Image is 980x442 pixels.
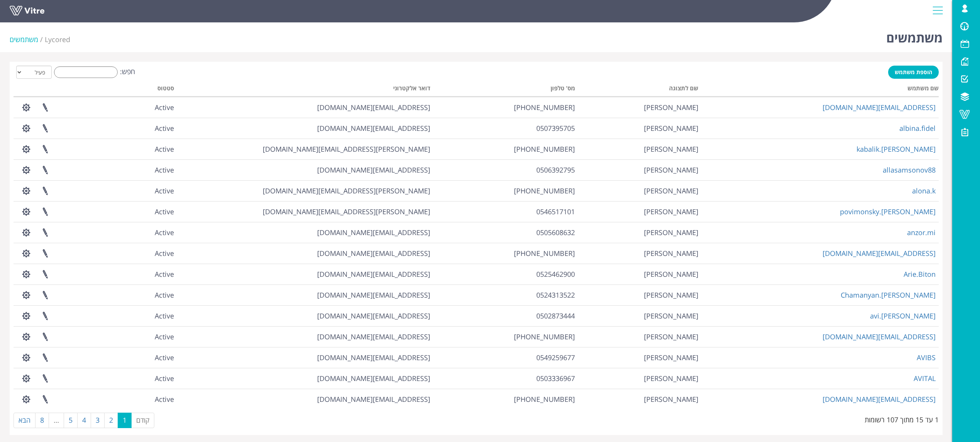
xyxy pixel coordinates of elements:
td: [EMAIL_ADDRESS][DOMAIN_NAME] [177,389,433,410]
td: Active [118,139,177,159]
td: [PERSON_NAME] [578,201,701,222]
td: [EMAIL_ADDRESS][DOMAIN_NAME] [177,326,433,347]
td: Active [118,118,177,139]
a: [PERSON_NAME].povimonsky [840,207,936,216]
td: [PERSON_NAME] [578,243,701,264]
td: 0546517101 [433,201,578,222]
td: [EMAIL_ADDRESS][DOMAIN_NAME] [177,118,433,139]
a: anzor.mi [907,228,936,237]
a: 4 [77,413,91,428]
a: [EMAIL_ADDRESS][DOMAIN_NAME] [823,103,936,112]
a: alona.k [912,186,936,195]
td: [PERSON_NAME] [578,222,701,243]
td: [PERSON_NAME][EMAIL_ADDRESS][DOMAIN_NAME] [177,180,433,201]
h1: משתמשים [886,19,943,52]
td: Active [118,326,177,347]
a: קודם [131,413,154,428]
li: משתמשים [10,35,45,45]
td: Active [118,264,177,285]
a: 3 [91,413,105,428]
td: Active [118,243,177,264]
td: [PHONE_NUMBER] [433,389,578,410]
td: [PERSON_NAME] [578,139,701,159]
td: [PERSON_NAME] [578,368,701,389]
td: [PERSON_NAME] [578,347,701,368]
div: 1 עד 15 מתוך 107 רשומות [865,412,939,425]
th: שם לתצוגה [578,82,701,97]
a: allasamsonov88 [883,165,936,174]
td: [PERSON_NAME] [578,264,701,285]
td: Active [118,305,177,326]
a: הבא [14,413,35,428]
th: שם משתמש: activate to sort column descending [701,82,939,97]
td: Active [118,389,177,410]
td: 0507395705 [433,118,578,139]
td: [PERSON_NAME] [578,389,701,410]
td: [PERSON_NAME][EMAIL_ADDRESS][DOMAIN_NAME] [177,201,433,222]
td: Active [118,347,177,368]
td: [EMAIL_ADDRESS][DOMAIN_NAME] [177,222,433,243]
td: [PERSON_NAME][EMAIL_ADDRESS][DOMAIN_NAME] [177,139,433,159]
td: [PERSON_NAME] [578,305,701,326]
td: 0502873444 [433,305,578,326]
a: AVIBS [917,353,936,362]
td: [PERSON_NAME] [578,97,701,118]
a: AVITAL [914,374,936,383]
a: 5 [64,413,78,428]
a: [EMAIL_ADDRESS][DOMAIN_NAME] [823,395,936,404]
a: [EMAIL_ADDRESS][DOMAIN_NAME] [823,249,936,258]
td: Active [118,201,177,222]
td: Active [118,368,177,389]
a: [EMAIL_ADDRESS][DOMAIN_NAME] [823,332,936,341]
td: [EMAIL_ADDRESS][DOMAIN_NAME] [177,305,433,326]
td: [PHONE_NUMBER] [433,139,578,159]
td: Active [118,285,177,305]
td: 0506392795 [433,159,578,180]
th: סטטוס [118,82,177,97]
td: [PERSON_NAME] [578,118,701,139]
a: avi.[PERSON_NAME] [870,311,936,320]
td: [PERSON_NAME] [578,285,701,305]
label: חפש: [52,66,135,78]
td: 0505608632 [433,222,578,243]
td: [PHONE_NUMBER] [433,243,578,264]
td: [PERSON_NAME] [578,326,701,347]
td: 0524313522 [433,285,578,305]
td: 0503336967 [433,368,578,389]
a: [PERSON_NAME].kabalik [857,144,936,154]
td: 0549259677 [433,347,578,368]
td: [PERSON_NAME] [578,180,701,201]
span: הוספת משתמש [895,68,932,76]
td: [EMAIL_ADDRESS][DOMAIN_NAME] [177,368,433,389]
td: [EMAIL_ADDRESS][DOMAIN_NAME] [177,264,433,285]
td: [PHONE_NUMBER] [433,97,578,118]
td: [PHONE_NUMBER] [433,180,578,201]
td: [EMAIL_ADDRESS][DOMAIN_NAME] [177,347,433,368]
td: Active [118,97,177,118]
a: albina.fidel [899,124,936,133]
td: [EMAIL_ADDRESS][DOMAIN_NAME] [177,243,433,264]
th: מס' טלפון [433,82,578,97]
a: 2 [104,413,118,428]
input: חפש: [54,66,118,78]
a: … [49,413,64,428]
td: [EMAIL_ADDRESS][DOMAIN_NAME] [177,159,433,180]
th: דואר אלקטרוני [177,82,433,97]
td: [PERSON_NAME] [578,159,701,180]
td: [EMAIL_ADDRESS][DOMAIN_NAME] [177,97,433,118]
a: הוספת משתמש [888,66,939,79]
a: [PERSON_NAME].Chamanyan [841,290,936,300]
td: [EMAIL_ADDRESS][DOMAIN_NAME] [177,285,433,305]
td: Active [118,159,177,180]
a: Arie.Biton [904,269,936,279]
span: 183 [45,35,70,44]
a: 1 [118,413,132,428]
td: Active [118,180,177,201]
td: 0525462900 [433,264,578,285]
td: [PHONE_NUMBER] [433,326,578,347]
a: 8 [35,413,49,428]
td: Active [118,222,177,243]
